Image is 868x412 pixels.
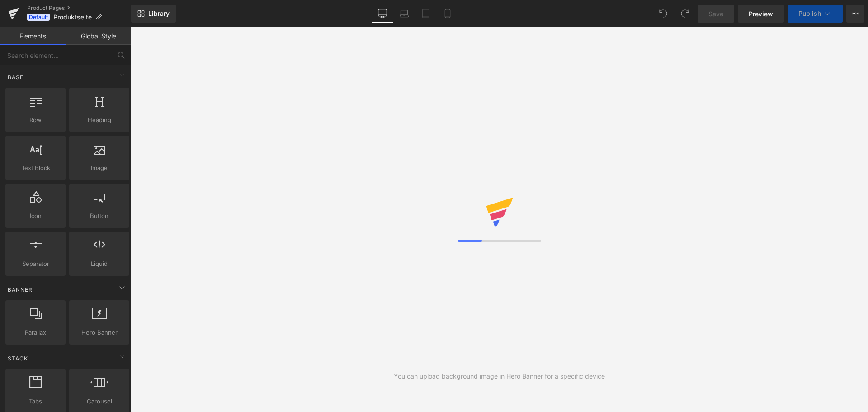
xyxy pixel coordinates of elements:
button: Publish [788,5,843,23]
span: Row [8,115,63,125]
span: Produktseite [53,14,92,21]
button: More [846,5,864,23]
span: Separator [8,259,63,269]
span: Text Block [8,163,63,173]
span: Image [72,163,127,173]
span: Publish [798,10,821,17]
span: Stack [7,354,29,363]
a: Tablet [415,5,437,23]
span: Icon [8,211,63,221]
span: Base [7,73,24,81]
span: Heading [72,115,127,125]
span: Save [708,9,723,19]
a: Preview [738,5,784,23]
a: New Library [131,5,176,23]
a: Mobile [437,5,458,23]
button: Undo [654,5,672,23]
a: Desktop [372,5,393,23]
span: Preview [749,9,773,19]
span: Liquid [72,259,127,269]
span: Banner [7,285,33,294]
a: Product Pages [27,5,131,12]
span: Tabs [8,397,63,406]
span: Button [72,211,127,221]
span: Parallax [8,328,63,337]
span: Carousel [72,397,127,406]
div: You can upload background image in Hero Banner for a specific device [394,371,605,381]
a: Global Style [66,27,131,45]
span: Hero Banner [72,328,127,337]
button: Redo [676,5,694,23]
a: Laptop [393,5,415,23]
span: Library [148,9,170,18]
span: Default [27,14,50,21]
